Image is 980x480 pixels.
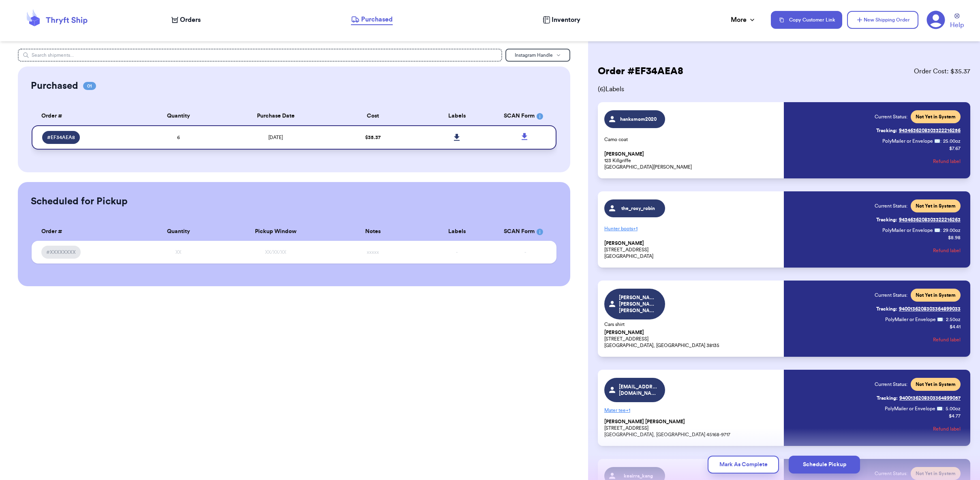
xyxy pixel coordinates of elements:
[604,329,779,349] p: [STREET_ADDRESS] [GEOGRAPHIC_DATA], [GEOGRAPHIC_DATA] 38135
[933,331,961,349] button: Refund label
[415,107,499,125] th: Labels
[331,107,415,125] th: Cost
[949,413,961,419] p: $ 4.77
[504,227,547,236] div: SCAN Form
[875,381,907,388] span: Current Status:
[950,20,964,30] span: Help
[943,405,944,412] span: :
[515,53,553,58] span: Instagram Handle
[604,151,644,157] span: [PERSON_NAME]
[265,250,286,255] span: XX/XX/XX
[916,292,956,298] span: Not Yet in System
[47,134,75,141] span: # EF34AEA8
[948,234,961,241] p: $ 8.98
[46,249,76,255] span: #XXXXXXXX
[882,139,940,144] span: PolyMailer or Envelope ✉️
[31,195,128,208] h2: Scheduled for Pickup
[604,240,779,259] p: [STREET_ADDRESS] [GEOGRAPHIC_DATA]
[32,223,137,241] th: Order #
[885,406,943,411] span: PolyMailer or Envelope ✉️
[604,222,779,235] p: Hunter boots
[331,223,415,241] th: Notes
[177,135,180,140] span: 6
[876,213,961,226] a: Tracking:9434636208303322216263
[916,381,956,388] span: Not Yet in System
[950,13,964,30] a: Help
[771,11,842,29] button: Copy Customer Link
[220,223,331,241] th: Pickup Window
[367,250,379,255] span: xxxxx
[847,11,918,29] button: New Shipping Order
[180,15,201,25] span: Orders
[175,250,181,255] span: XX
[943,138,961,144] span: 25.00 oz
[604,330,644,336] span: [PERSON_NAME]
[950,324,961,330] p: $ 4.41
[949,145,961,152] p: $ 7.67
[365,135,381,140] span: $ 35.37
[914,66,970,76] span: Order Cost: $ 35.37
[598,84,970,94] span: ( 6 ) Labels
[137,107,220,125] th: Quantity
[933,152,961,170] button: Refund label
[504,112,547,120] div: SCAN Form
[885,317,943,322] span: PolyMailer or Envelope ✉️
[552,15,580,25] span: Inventory
[598,65,683,78] h2: Order # EF34AEA8
[789,456,860,474] button: Schedule Pickup
[626,408,630,413] span: + 1
[31,79,78,92] h2: Purchased
[876,306,897,312] span: Tracking:
[268,135,283,140] span: [DATE]
[876,216,897,223] span: Tracking:
[731,15,756,25] div: More
[619,116,657,122] span: hanksmom2020
[351,15,393,25] a: Purchased
[619,294,657,314] span: [PERSON_NAME].[PERSON_NAME].[PERSON_NAME]
[946,405,961,412] span: 5.00 oz
[171,15,201,25] a: Orders
[946,316,961,323] span: 2.50 oz
[619,205,657,212] span: the_rosy_robin
[524,250,526,255] span: -
[882,228,940,233] span: PolyMailer or Envelope ✉️
[604,321,779,328] p: Cars shirt
[916,203,956,209] span: Not Yet in System
[875,114,907,120] span: Current Status:
[933,242,961,259] button: Refund label
[604,419,685,425] span: [PERSON_NAME] [PERSON_NAME]
[604,418,779,438] p: [STREET_ADDRESS] [GEOGRAPHIC_DATA], [GEOGRAPHIC_DATA] 45168-9717
[32,107,137,125] th: Order #
[933,420,961,438] button: Refund label
[604,240,644,246] span: [PERSON_NAME]
[220,107,331,125] th: Purchase Date
[456,250,458,255] span: -
[83,82,96,90] span: 01
[137,223,220,241] th: Quantity
[876,302,961,315] a: Tracking:9400136208303364899033
[876,124,961,137] a: Tracking:9434636208303322216256
[943,227,961,234] span: 29.00 oz
[543,15,580,25] a: Inventory
[943,316,944,323] span: :
[875,203,907,209] span: Current Status:
[940,138,941,144] span: :
[619,384,657,396] span: [EMAIL_ADDRESS][DOMAIN_NAME]
[877,395,898,401] span: Tracking:
[604,151,779,170] p: 123 Killgriffe [GEOGRAPHIC_DATA][PERSON_NAME]
[361,15,393,24] span: Purchased
[604,136,779,143] p: Camo coat
[876,127,897,134] span: Tracking:
[18,49,503,62] input: Search shipments...
[708,456,779,474] button: Mark As Complete
[875,292,907,298] span: Current Status:
[877,392,961,405] a: Tracking:9400136208303364899057
[604,404,779,417] p: Mater tee
[633,226,638,231] span: + 1
[505,49,570,62] button: Instagram Handle
[940,227,941,234] span: :
[916,114,956,120] span: Not Yet in System
[415,223,499,241] th: Labels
